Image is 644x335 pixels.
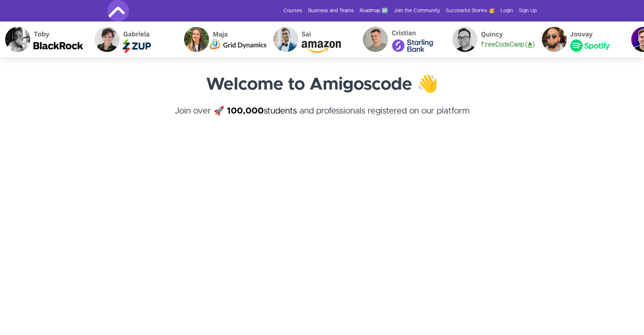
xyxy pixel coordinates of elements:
a: Sign Up [519,7,537,14]
a: Login [501,7,513,14]
img: Cristian [357,21,447,57]
a: Courses [283,7,302,14]
img: Sai [268,21,357,57]
strong: 100,000 [227,107,264,115]
a: 100,000students [227,107,297,115]
img: Gabriela [89,21,179,57]
a: Successful Stories 🥳 [446,7,495,14]
a: Join the Community [394,7,440,14]
img: Joovay [536,21,626,57]
a: Roadmap 🆕 [360,7,388,14]
h4: Join over 🚀 and professionals registered on our platform [107,105,537,130]
strong: Welcome to Amigoscode 👋 [206,76,438,93]
a: Business and Teams [308,7,354,14]
img: Maja [179,21,268,57]
img: Quincy [447,21,536,57]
